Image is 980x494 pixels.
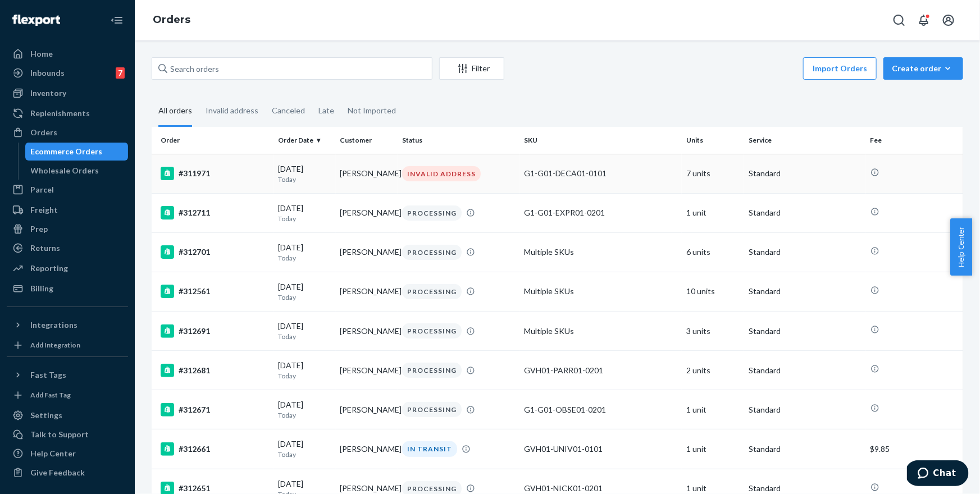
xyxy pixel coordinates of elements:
a: Billing [7,280,128,298]
div: Filter [440,63,504,74]
th: Units [682,127,744,154]
a: Home [7,45,128,63]
div: #312671 [161,403,269,417]
div: Not Imported [348,96,396,125]
input: Search orders [152,57,432,80]
div: Ecommerce Orders [31,146,103,157]
p: Standard [749,246,862,258]
iframe: Opens a widget where you can chat to one of our agents [907,460,969,488]
a: Inbounds7 [7,64,128,82]
div: Parcel [30,184,54,195]
a: Prep [7,220,128,238]
button: Import Orders [803,57,877,80]
div: Create order [892,63,955,74]
div: PROCESSING [402,363,462,378]
div: #312661 [161,442,269,456]
div: All orders [158,96,192,127]
p: Today [278,371,331,381]
td: Multiple SKUs [519,272,682,311]
p: Today [278,410,331,420]
div: Talk to Support [30,429,89,440]
td: 1 unit [682,193,744,232]
div: INVALID ADDRESS [402,166,481,181]
p: Standard [749,168,862,179]
div: Wholesale Orders [31,165,99,176]
p: Today [278,292,331,302]
div: G1-G01-EXPR01-0201 [524,207,677,218]
a: Replenishments [7,104,128,122]
td: [PERSON_NAME] [336,312,398,351]
div: Help Center [30,448,76,459]
a: Add Integration [7,339,128,352]
p: Standard [749,483,862,494]
div: Integrations [30,319,78,331]
a: Inventory [7,84,128,102]
div: GVH01-PARR01-0201 [524,365,677,376]
div: Invalid address [206,96,258,125]
div: #312561 [161,285,269,298]
th: Fee [866,127,963,154]
p: Today [278,450,331,459]
div: PROCESSING [402,402,462,417]
div: #312701 [161,245,269,259]
div: GVH01-NICK01-0201 [524,483,677,494]
th: Order Date [274,127,336,154]
button: Filter [439,57,504,80]
div: [DATE] [278,163,331,184]
p: Standard [749,404,862,415]
div: PROCESSING [402,284,462,299]
div: [DATE] [278,399,331,420]
p: Today [278,175,331,184]
div: Fast Tags [30,369,66,381]
div: Customer [340,135,394,145]
td: 7 units [682,154,744,193]
td: 1 unit [682,429,744,469]
div: PROCESSING [402,245,462,260]
td: [PERSON_NAME] [336,193,398,232]
td: [PERSON_NAME] [336,272,398,311]
div: Give Feedback [30,467,85,478]
a: Reporting [7,259,128,277]
div: Add Integration [30,340,80,350]
div: [DATE] [278,438,331,459]
td: 6 units [682,232,744,272]
th: Status [398,127,519,154]
div: Orders [30,127,57,138]
a: Ecommerce Orders [25,143,129,161]
div: Settings [30,410,62,421]
p: Standard [749,365,862,376]
div: Inbounds [30,67,65,79]
button: Talk to Support [7,426,128,443]
a: Returns [7,239,128,257]
div: Returns [30,243,60,254]
button: Open notifications [913,9,935,31]
button: Create order [883,57,963,80]
a: Freight [7,201,128,219]
button: Give Feedback [7,464,128,482]
td: [PERSON_NAME] [336,429,398,469]
div: [DATE] [278,203,331,223]
td: [PERSON_NAME] [336,232,398,272]
button: Close Navigation [106,9,128,31]
td: Multiple SKUs [519,312,682,351]
p: Today [278,253,331,263]
button: Open account menu [937,9,960,31]
div: 7 [116,67,125,79]
div: [DATE] [278,321,331,341]
div: [DATE] [278,242,331,263]
a: Help Center [7,445,128,463]
p: Today [278,332,331,341]
a: Wholesale Orders [25,162,129,180]
button: Help Center [950,218,972,276]
img: Flexport logo [12,15,60,26]
div: Home [30,48,53,60]
div: G1-G01-OBSE01-0201 [524,404,677,415]
div: #312711 [161,206,269,219]
div: Add Fast Tag [30,390,71,400]
td: $9.85 [866,429,963,469]
div: GVH01-UNIV01-0101 [524,443,677,455]
div: Freight [30,204,58,216]
a: Orders [153,13,190,26]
